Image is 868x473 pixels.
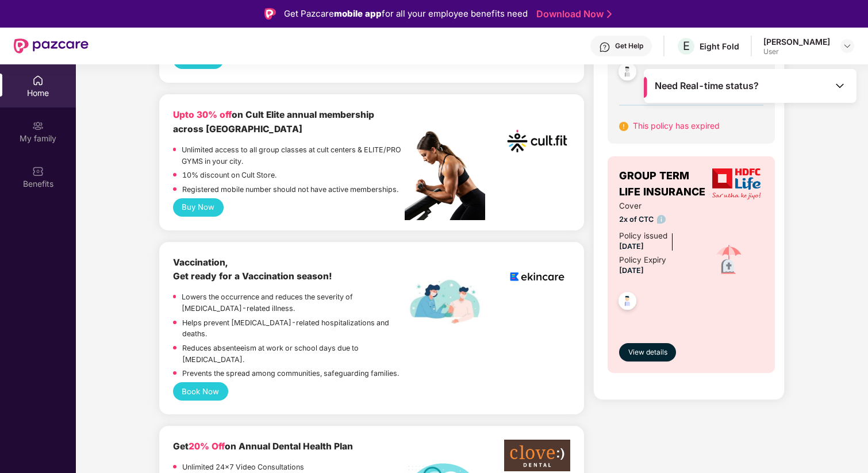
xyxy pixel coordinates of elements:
[182,170,276,181] p: 10% discount on Cult Store.
[619,200,694,212] span: Cover
[633,121,720,130] span: This policy has expired
[619,242,644,251] span: [DATE]
[284,7,528,21] div: Get Pazcare for all your employee benefits need
[619,214,694,225] span: 2x of CTC
[619,230,667,242] div: Policy issued
[712,168,761,199] img: insurerLogo
[173,441,353,452] b: Get on Annual Dental Health Plan
[834,80,846,91] img: Toggle Icon
[182,343,405,365] p: Reduces absenteeism at work or school days due to [MEDICAL_DATA].
[619,168,709,201] span: GROUP TERM LIFE INSURANCE
[504,108,570,174] img: cult.png
[182,317,405,340] p: Helps prevent [MEDICAL_DATA]-related hospitalizations and deaths.
[763,36,830,47] div: [PERSON_NAME]
[173,198,224,217] button: Buy Now
[619,343,676,362] button: View details
[32,120,44,132] img: svg+xml;base64,PHN2ZyB3aWR0aD0iMjAiIGhlaWdodD0iMjAiIHZpZXdCb3g9IjAgMCAyMCAyMCIgZmlsbD0ibm9uZSIgeG...
[32,166,44,177] img: svg+xml;base64,PHN2ZyBpZD0iQmVuZWZpdHMiIHhtbG5zPSJodHRwOi8vd3d3LnczLm9yZy8yMDAwL3N2ZyIgd2lkdGg9Ij...
[182,368,399,379] p: Prevents the spread among communities, safeguarding families.
[619,254,666,266] div: Policy Expiry
[405,279,485,325] img: labelEkincare.png
[619,266,644,275] span: [DATE]
[405,131,485,220] img: pc2.png
[189,441,225,452] span: 20% Off
[182,291,405,314] p: Lowers the occurrence and reduces the severity of [MEDICAL_DATA]-related illness.
[709,240,749,280] img: icon
[607,8,612,20] img: Stroke
[173,257,332,282] b: Vaccination, Get ready for a Vaccination season!
[182,144,405,167] p: Unlimited access to all group classes at cult centers & ELITE/PRO GYMS in your city.
[182,462,304,473] p: Unlimited 24x7 Video Consultations
[683,39,690,53] span: E
[700,41,739,52] div: Eight Fold
[655,80,759,92] span: Need Real-time status?
[173,109,232,120] b: Upto 30% off
[599,41,610,53] img: svg+xml;base64,PHN2ZyBpZD0iSGVscC0zMngzMiIgeG1sbnM9Imh0dHA6Ly93d3cudzMub3JnLzIwMDAvc3ZnIiB3aWR0aD...
[619,122,628,131] img: svg+xml;base64,PHN2ZyB4bWxucz0iaHR0cDovL3d3dy53My5vcmcvMjAwMC9zdmciIHdpZHRoPSIxNiIgaGVpZ2h0PSIxNi...
[334,8,382,19] strong: mobile app
[843,41,852,51] img: svg+xml;base64,PHN2ZyBpZD0iRHJvcGRvd24tMzJ4MzIiIHhtbG5zPSJodHRwOi8vd3d3LnczLm9yZy8yMDAwL3N2ZyIgd2...
[173,109,374,134] b: on Cult Elite annual membership across [GEOGRAPHIC_DATA]
[536,8,608,20] a: Download Now
[613,289,642,317] img: svg+xml;base64,PHN2ZyB4bWxucz0iaHR0cDovL3d3dy53My5vcmcvMjAwMC9zdmciIHdpZHRoPSI0OC45NDMiIGhlaWdodD...
[657,215,666,224] img: info
[504,256,570,298] img: logoEkincare.png
[14,39,89,53] img: New Pazcare Logo
[613,59,642,87] img: svg+xml;base64,PHN2ZyB4bWxucz0iaHR0cDovL3d3dy53My5vcmcvMjAwMC9zdmciIHdpZHRoPSI0OC45NDMiIGhlaWdodD...
[615,41,643,51] div: Get Help
[264,8,276,20] img: Logo
[504,440,570,471] img: clove-dental%20png.png
[628,347,667,358] span: View details
[182,184,398,195] p: Registered mobile number should not have active memberships.
[32,75,44,86] img: svg+xml;base64,PHN2ZyBpZD0iSG9tZSIgeG1sbnM9Imh0dHA6Ly93d3cudzMub3JnLzIwMDAvc3ZnIiB3aWR0aD0iMjAiIG...
[763,47,830,56] div: User
[173,382,228,401] button: Book Now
